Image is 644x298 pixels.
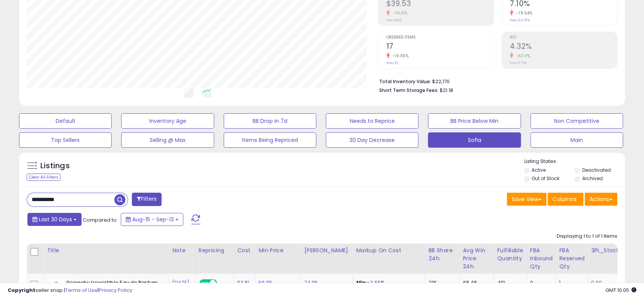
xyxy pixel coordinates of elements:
[588,243,624,274] th: CSV column name: cust_attr_3_3PL_Stock
[386,18,402,23] small: Prev: $132
[463,246,490,271] div: Avg Win Price 24h.
[497,246,523,263] div: Fulfillable Quantity
[606,287,636,294] span: 2025-10-14 10:05 GMT
[428,132,521,148] button: Sofia
[40,161,70,171] h5: Listings
[224,132,316,148] button: Items Being Repriced
[386,35,493,40] span: Ordered Items
[237,246,252,255] div: Cost
[379,78,431,85] b: Total Inventory Value:
[65,287,98,294] a: Terms of Use
[524,158,625,165] p: Listing States:
[121,132,214,148] button: Selling @ Max
[172,246,192,255] div: Note
[510,42,617,52] h2: 4.32%
[530,246,553,271] div: FBA inbound Qty
[47,246,166,255] div: Title
[199,246,231,255] div: Repricing
[356,246,422,255] div: Markup on Cost
[585,193,617,206] button: Actions
[390,53,409,59] small: -19.05%
[224,113,316,129] button: BB Drop in 7d
[530,132,623,148] button: Main
[510,18,530,23] small: Prev: 34.70%
[510,61,527,65] small: Prev: 11.71%
[121,113,214,129] button: Inventory Age
[428,246,456,263] div: BB Share 24h.
[557,233,617,240] div: Displaying 1 to 1 of 1 items
[428,113,521,129] button: BB Price Below Min
[19,132,112,148] button: Top Sellers
[353,243,425,274] th: The percentage added to the cost of goods (COGS) that forms the calculator for Min & Max prices.
[532,167,546,173] label: Active
[513,53,530,59] small: -63.11%
[510,35,617,40] span: ROI
[386,61,398,65] small: Prev: 21
[39,216,72,223] span: Last 30 Days
[440,87,453,94] span: $21.18
[27,174,61,181] div: Clear All Filters
[386,42,493,52] h2: 17
[582,167,611,173] label: Deactivated
[8,287,132,294] div: seller snap | |
[19,113,112,129] button: Default
[591,246,621,255] div: 3PL_Stock
[379,76,612,85] li: $22,170
[553,195,577,203] span: Columns
[530,113,623,129] button: Non Competitive
[582,175,603,182] label: Archived
[326,132,418,148] button: 30 Day Decrease
[132,216,174,223] span: Aug-15 - Sep-13
[83,216,118,224] span: Compared to:
[258,246,298,255] div: Min Price
[121,213,183,226] button: Aug-15 - Sep-13
[8,287,35,294] strong: Copyright
[27,213,82,226] button: Last 30 Days
[532,175,559,182] label: Out of Stock
[99,287,132,294] a: Privacy Policy
[548,193,583,206] button: Columns
[132,193,162,206] button: Filters
[326,113,418,129] button: Needs to Reprice
[390,10,408,16] small: -70.13%
[513,10,533,16] small: -79.54%
[559,246,585,271] div: FBA Reserved Qty
[379,87,439,93] b: Short Term Storage Fees:
[507,193,546,206] button: Save View
[304,246,349,255] div: [PERSON_NAME]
